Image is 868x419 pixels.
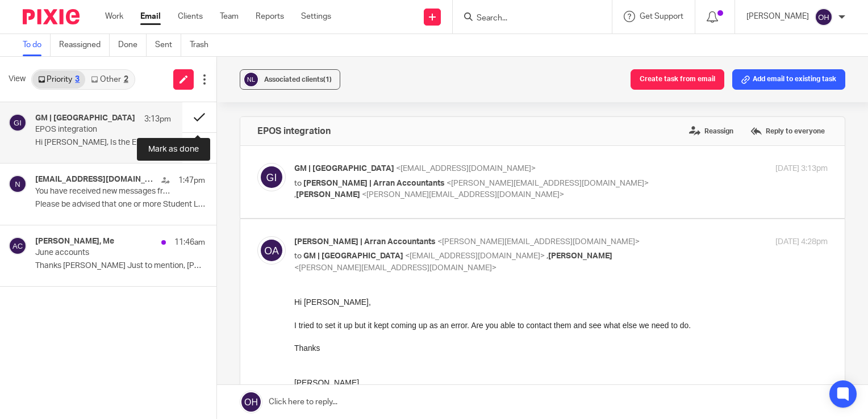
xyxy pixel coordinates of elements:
[140,11,161,22] a: Email
[85,70,133,89] a: Other2
[546,252,548,260] span: ,
[35,175,156,185] h4: [EMAIL_ADDRESS][DOMAIN_NAME]
[144,114,171,125] p: 3:13pm
[35,200,205,209] p: Please be advised that one or more Student Loan...
[748,123,828,140] label: Reply to everyone
[59,34,110,56] a: Reassigned
[35,187,171,196] p: You have received new messages from HMRC
[294,252,302,260] span: to
[775,163,828,175] p: [DATE] 3:13pm
[437,238,640,246] span: <[PERSON_NAME][EMAIL_ADDRESS][DOMAIN_NAME]>
[303,179,445,187] span: [PERSON_NAME] | Arran Accountants
[257,125,331,137] h4: EPOS integration
[686,123,736,140] label: Reassign
[257,163,286,191] img: svg%3E
[294,165,394,173] span: GM | [GEOGRAPHIC_DATA]
[294,238,436,246] span: [PERSON_NAME] | Arran Accountants
[815,8,833,26] img: svg%3E
[746,11,809,22] p: [PERSON_NAME]
[75,76,80,83] div: 3
[9,114,27,132] img: svg%3E
[475,14,578,24] input: Search
[775,236,828,248] p: [DATE] 4:28pm
[256,11,284,22] a: Reports
[124,76,128,83] div: 2
[178,175,205,186] p: 1:47pm
[294,179,302,187] span: to
[294,191,296,199] span: ,
[32,70,85,89] a: Priority3
[35,237,114,246] h4: [PERSON_NAME], Me
[446,179,649,187] span: <[PERSON_NAME][EMAIL_ADDRESS][DOMAIN_NAME]>
[105,11,123,22] a: Work
[301,11,331,22] a: Settings
[243,71,260,88] img: svg%3E
[23,9,80,24] img: Pixie
[35,261,205,271] p: Thanks [PERSON_NAME] Just to mention, [PERSON_NAME] and [PERSON_NAME]...
[35,125,144,135] p: EPOS integration
[631,69,724,90] button: Create task from email
[405,252,545,260] span: <[EMAIL_ADDRESS][DOMAIN_NAME]>
[640,12,683,20] span: Get Support
[264,76,332,83] span: Associated clients
[257,236,286,265] img: svg%3E
[9,237,27,255] img: svg%3E
[294,264,496,272] span: <[PERSON_NAME][EMAIL_ADDRESS][DOMAIN_NAME]>
[174,237,205,248] p: 11:46am
[303,252,403,260] span: GM | [GEOGRAPHIC_DATA]
[9,175,27,193] img: svg%3E
[362,191,564,199] span: <[PERSON_NAME][EMAIL_ADDRESS][DOMAIN_NAME]>
[396,165,536,173] span: <[EMAIL_ADDRESS][DOMAIN_NAME]>
[178,11,203,22] a: Clients
[190,34,217,56] a: Trash
[323,76,332,83] span: (1)
[118,34,147,56] a: Done
[35,114,135,123] h4: GM | [GEOGRAPHIC_DATA]
[548,252,612,260] span: [PERSON_NAME]
[220,11,239,22] a: Team
[9,73,26,85] span: View
[296,191,360,199] span: [PERSON_NAME]
[732,69,845,90] button: Add email to existing task
[155,34,181,56] a: Sent
[35,248,171,258] p: June accounts
[35,138,171,148] p: Hi [PERSON_NAME], Is the EPOS integration working...
[240,69,340,90] button: Associated clients(1)
[23,34,51,56] a: To do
